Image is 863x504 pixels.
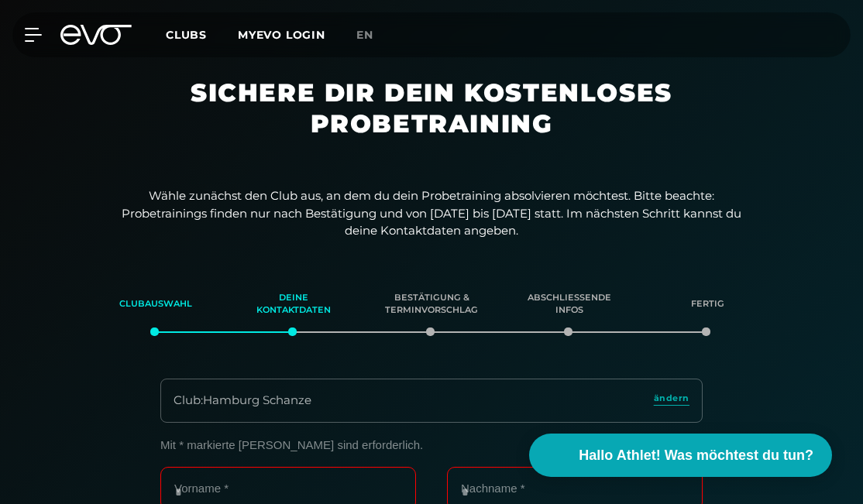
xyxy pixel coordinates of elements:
[579,445,813,466] span: Hallo Athlet! Was möchtest du tun?
[356,26,392,44] a: en
[529,434,832,477] button: Hallo Athlet! Was möchtest du tun?
[106,283,205,325] div: Clubauswahl
[160,438,703,451] p: Mit * markierte [PERSON_NAME] sind erforderlich.
[654,392,689,410] a: ändern
[356,28,373,42] span: en
[174,392,311,410] div: Club : Hamburg Schanze
[75,77,788,164] h1: Sichere dir dein kostenloses Probetraining
[654,392,689,405] span: ändern
[166,28,207,42] span: Clubs
[244,283,343,325] div: Deine Kontaktdaten
[382,283,481,325] div: Bestätigung & Terminvorschlag
[238,28,325,42] a: MYEVO LOGIN
[122,187,741,240] p: Wähle zunächst den Club aus, an dem du dein Probetraining absolvieren möchtest. Bitte beachte: Pr...
[520,283,619,325] div: Abschließende Infos
[166,27,238,42] a: Clubs
[658,283,757,325] div: Fertig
